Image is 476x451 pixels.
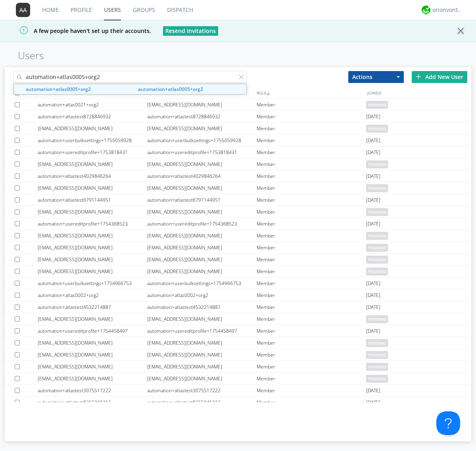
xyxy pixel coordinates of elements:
[366,184,388,192] span: pending
[416,74,421,79] img: plus.svg
[147,397,257,408] div: automation+atlastest8355941213
[13,71,247,83] input: Search users
[366,315,388,323] span: pending
[38,123,147,134] div: [EMAIL_ADDRESS][DOMAIN_NAME]
[366,146,380,158] span: [DATE]
[5,230,471,242] a: [EMAIL_ADDRESS][DOMAIN_NAME][EMAIL_ADDRESS][DOMAIN_NAME]Memberpending
[366,278,380,289] span: [DATE]
[147,111,257,122] div: automation+atlastest8728846932
[38,301,147,313] div: automation+atlastest4532214887
[38,385,147,396] div: automation+atlastest3075517222
[257,111,366,122] div: Member
[147,337,257,349] div: [EMAIL_ADDRESS][DOMAIN_NAME]
[147,385,257,396] div: automation+atlastest3075517222
[432,6,462,14] div: orionvontas+atlas+automation+org2
[5,182,471,194] a: [EMAIL_ADDRESS][DOMAIN_NAME][EMAIL_ADDRESS][DOMAIN_NAME]Memberpending
[5,266,471,278] a: [EMAIL_ADDRESS][DOMAIN_NAME][EMAIL_ADDRESS][DOMAIN_NAME]Memberpending
[5,385,471,397] a: automation+atlastest3075517222automation+atlastest3075517222Member[DATE]
[257,123,366,134] div: Member
[163,26,218,36] button: Resend Invitations
[5,194,471,206] a: automation+atlastest6791144951automation+atlastest6791144951Member[DATE]
[38,254,147,265] div: [EMAIL_ADDRESS][DOMAIN_NAME]
[257,194,366,206] div: Member
[138,86,203,93] strong: automation+atlas0005+org2
[257,182,366,194] div: Member
[5,206,471,218] a: [EMAIL_ADDRESS][DOMAIN_NAME][EMAIL_ADDRESS][DOMAIN_NAME]Memberpending
[5,373,471,385] a: [EMAIL_ADDRESS][DOMAIN_NAME][EMAIL_ADDRESS][DOMAIN_NAME]Memberpending
[257,325,366,337] div: Member
[366,232,388,240] span: pending
[366,256,388,264] span: pending
[422,6,430,14] img: 29d36aed6fa347d5a1537e7736e6aa13
[255,87,365,98] div: ROLE
[38,242,147,253] div: [EMAIL_ADDRESS][DOMAIN_NAME]
[366,289,380,301] span: [DATE]
[366,170,380,182] span: [DATE]
[257,361,366,372] div: Member
[366,125,388,133] span: pending
[147,170,257,182] div: automation+atlastest4029846264
[257,99,366,110] div: Member
[147,194,257,206] div: automation+atlastest6791144951
[366,325,380,337] span: [DATE]
[257,170,366,182] div: Member
[5,170,471,182] a: automation+atlastest4029846264automation+atlastest4029846264Member[DATE]
[366,244,388,252] span: pending
[5,397,471,409] a: automation+atlastest8355941213automation+atlastest8355941213Member[DATE]
[5,99,471,111] a: automation+atlas0021+org2[EMAIL_ADDRESS][DOMAIN_NAME]Memberpending
[5,313,471,325] a: [EMAIL_ADDRESS][DOMAIN_NAME][EMAIL_ADDRESS][DOMAIN_NAME]Memberpending
[366,268,388,276] span: pending
[5,254,471,266] a: [EMAIL_ADDRESS][DOMAIN_NAME][EMAIL_ADDRESS][DOMAIN_NAME]Memberpending
[5,301,471,313] a: automation+atlastest4532214887automation+atlastest4532214887Member[DATE]
[257,385,366,396] div: Member
[5,158,471,170] a: [EMAIL_ADDRESS][DOMAIN_NAME][EMAIL_ADDRESS][DOMAIN_NAME]Memberpending
[38,182,147,194] div: [EMAIL_ADDRESS][DOMAIN_NAME]
[5,123,471,135] a: [EMAIL_ADDRESS][DOMAIN_NAME][EMAIL_ADDRESS][DOMAIN_NAME]Memberpending
[366,208,388,216] span: pending
[147,266,257,277] div: [EMAIL_ADDRESS][DOMAIN_NAME]
[257,289,366,301] div: Member
[366,397,380,409] span: [DATE]
[147,289,257,301] div: automation+atlas0002+org2
[38,158,147,170] div: [EMAIL_ADDRESS][DOMAIN_NAME]
[38,325,147,337] div: automation+usereditprofile+1754458497
[412,71,467,83] div: Add New User
[38,361,147,372] div: [EMAIL_ADDRESS][DOMAIN_NAME]
[257,146,366,158] div: Member
[366,385,380,397] span: [DATE]
[38,373,147,384] div: [EMAIL_ADDRESS][DOMAIN_NAME]
[38,206,147,218] div: [EMAIL_ADDRESS][DOMAIN_NAME]
[5,218,471,230] a: automation+usereditprofile+1754368523automation+usereditprofile+1754368523Member[DATE]
[147,99,257,110] div: [EMAIL_ADDRESS][DOMAIN_NAME]
[38,146,147,158] div: automation+usereditprofile+1753818431
[366,218,380,230] span: [DATE]
[257,230,366,241] div: Member
[5,146,471,158] a: automation+usereditprofile+1753818431automation+usereditprofile+1753818431Member[DATE]
[366,111,380,123] span: [DATE]
[257,349,366,360] div: Member
[38,194,147,206] div: automation+atlastest6791144951
[366,375,388,383] span: pending
[147,218,257,229] div: automation+usereditprofile+1754368523
[26,86,91,93] strong: automation+atlas0005+org2
[366,160,388,168] span: pending
[257,337,366,349] div: Member
[147,254,257,265] div: [EMAIL_ADDRESS][DOMAIN_NAME]
[147,242,257,253] div: [EMAIL_ADDRESS][DOMAIN_NAME]
[257,218,366,229] div: Member
[257,313,366,325] div: Member
[38,349,147,360] div: [EMAIL_ADDRESS][DOMAIN_NAME]
[38,218,147,229] div: automation+usereditprofile+1754368523
[257,206,366,218] div: Member
[147,123,257,134] div: [EMAIL_ADDRESS][DOMAIN_NAME]
[147,158,257,170] div: [EMAIL_ADDRESS][DOMAIN_NAME]
[38,170,147,182] div: automation+atlastest4029846264
[38,313,147,325] div: [EMAIL_ADDRESS][DOMAIN_NAME]
[147,146,257,158] div: automation+usereditprofile+1753818431
[5,289,471,301] a: automation+atlas0002+org2automation+atlas0002+org2Member[DATE]
[5,325,471,337] a: automation+usereditprofile+1754458497automation+usereditprofile+1754458497Member[DATE]
[366,101,388,109] span: pending
[366,135,380,146] span: [DATE]
[366,351,388,359] span: pending
[147,313,257,325] div: [EMAIL_ADDRESS][DOMAIN_NAME]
